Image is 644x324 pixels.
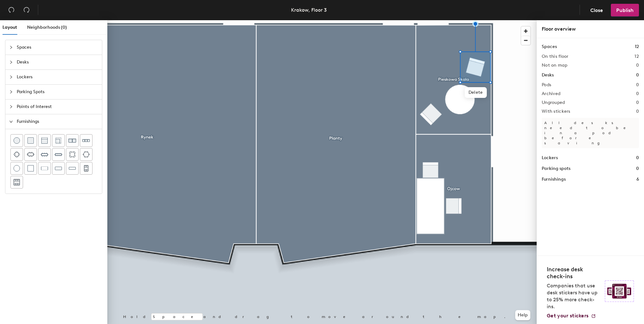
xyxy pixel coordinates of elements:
[635,43,639,50] h1: 12
[636,154,639,161] h1: 0
[542,82,551,87] h2: Pods
[14,179,20,185] img: Six seat booth
[27,165,34,171] img: Table (1x1)
[636,165,639,172] h1: 0
[542,165,570,172] h1: Parking spots
[547,266,601,280] h4: Increase desk check-ins
[17,99,98,114] span: Points of Interest
[66,148,79,161] button: Four seat round table
[55,137,62,144] img: Couch (corner)
[20,4,33,16] button: Redo (⌘ + ⇧ + Z)
[55,151,62,158] img: Ten seat table
[38,134,51,147] button: Couch (middle)
[605,280,634,302] img: Sticker logo
[14,137,20,144] img: Stool
[515,310,530,320] button: Help
[636,176,639,183] h1: 6
[80,134,92,147] button: Couch (x3)
[14,165,20,171] img: Table (round)
[9,75,13,79] span: collapsed
[17,70,98,84] span: Lockers
[41,151,48,158] img: Eight seat table
[41,137,48,144] img: Couch (middle)
[9,90,13,94] span: collapsed
[542,154,558,161] h1: Lockers
[542,176,566,183] h1: Furnishings
[635,54,639,59] h2: 12
[52,162,65,175] button: Table (1x3)
[17,114,98,129] span: Furnishings
[636,109,639,114] h2: 0
[24,162,37,175] button: Table (1x1)
[9,60,13,64] span: collapsed
[547,313,596,319] a: Get your stickers
[9,45,13,49] span: collapsed
[547,313,588,319] span: Get your stickers
[542,100,565,105] h2: Ungrouped
[24,134,37,147] button: Cushion
[66,134,79,147] button: Couch (x2)
[616,7,634,13] span: Publish
[585,4,608,16] button: Close
[542,118,639,148] p: All desks need to be in a pod before saving
[69,137,76,144] img: Couch (x2)
[3,25,17,30] span: Layout
[636,72,639,79] h1: 0
[83,151,90,158] img: Six seat round table
[8,7,15,13] span: undo
[27,151,34,158] img: Six seat table
[24,148,37,161] button: Six seat table
[38,148,51,161] button: Eight seat table
[542,72,554,79] h1: Desks
[465,87,487,98] span: Delete
[636,82,639,87] h2: 0
[82,137,90,144] img: Couch (x3)
[14,151,20,158] img: Four seat table
[27,25,67,30] span: Neighborhoods (0)
[17,40,98,55] span: Spaces
[291,6,327,14] div: Krakow, Floor 3
[547,282,601,310] p: Companies that use desk stickers have up to 25% more check-ins.
[542,91,560,96] h2: Archived
[636,100,639,105] h2: 0
[10,134,23,147] button: Stool
[10,148,23,161] button: Four seat table
[55,165,62,171] img: Table (1x3)
[590,7,603,13] span: Close
[611,4,639,16] button: Publish
[80,148,92,161] button: Six seat round table
[52,148,65,161] button: Ten seat table
[38,162,51,175] button: Table (1x2)
[69,151,75,158] img: Four seat round table
[542,43,557,50] h1: Spaces
[542,63,567,68] h2: Not on map
[636,91,639,96] h2: 0
[69,165,76,171] img: Table (1x4)
[9,120,13,123] span: expanded
[52,134,65,147] button: Couch (corner)
[5,4,18,16] button: Undo (⌘ + Z)
[80,162,92,175] button: Four seat booth
[17,85,98,99] span: Parking Spots
[542,109,570,114] h2: With stickers
[66,162,79,175] button: Table (1x4)
[27,137,34,144] img: Cushion
[10,176,23,189] button: Six seat booth
[41,165,48,171] img: Table (1x2)
[542,54,569,59] h2: On this floor
[17,55,98,69] span: Desks
[542,25,639,33] div: Floor overview
[10,162,23,175] button: Table (round)
[83,165,89,171] img: Four seat booth
[636,63,639,68] h2: 0
[9,105,13,109] span: collapsed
